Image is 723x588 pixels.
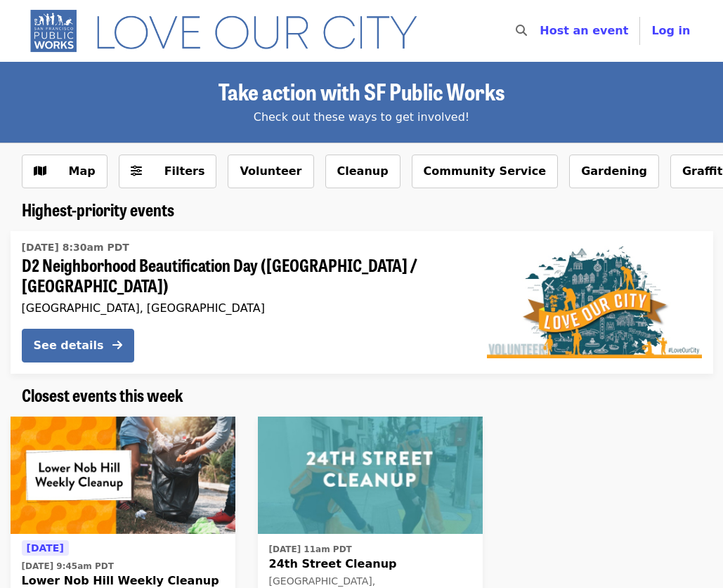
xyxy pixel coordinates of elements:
div: See details [34,337,104,354]
time: [DATE] 9:45am PDT [22,560,114,573]
span: Closest events this week [22,382,183,407]
img: SF Public Works - Home [22,8,438,53]
a: Host an event [540,24,628,37]
span: Take action with SF Public Works [219,74,504,107]
time: [DATE] 11am PDT [269,543,352,556]
span: [DATE] [27,542,64,554]
span: D2 Neighborhood Beautification Day ([GEOGRAPHIC_DATA] / [GEOGRAPHIC_DATA]) [22,255,464,296]
i: map icon [34,164,46,178]
img: 24th Street Cleanup organized by SF Public Works [258,417,483,535]
button: Gardening [569,155,659,188]
button: Log in [640,17,701,45]
button: Cleanup [325,155,400,188]
button: Community Service [412,155,559,188]
div: Check out these ways to get involved! [22,109,702,126]
button: Filters (0 selected) [119,155,217,188]
i: arrow-right icon [112,339,122,352]
button: See details [22,329,134,362]
span: Highest-priority events [22,197,174,221]
span: Log in [651,24,690,37]
img: D2 Neighborhood Beautification Day (Russian Hill / Fillmore) organized by SF Public Works [487,246,702,358]
a: Closest events this week [22,385,183,405]
span: Map [69,164,96,178]
i: sliders-h icon [131,164,142,178]
div: Closest events this week [11,385,713,405]
button: Volunteer [228,155,313,188]
time: [DATE] 8:30am PDT [22,240,129,255]
span: Filters [164,164,205,178]
span: 24th Street Cleanup [269,556,471,573]
a: See details for "D2 Neighborhood Beautification Day (Russian Hill / Fillmore)" [11,231,713,374]
i: search icon [516,24,527,37]
button: Show map view [22,155,108,188]
input: Search [535,14,547,48]
img: Lower Nob Hill Weekly Cleanup organized by Together SF [11,417,235,535]
div: [GEOGRAPHIC_DATA], [GEOGRAPHIC_DATA] [22,301,464,315]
